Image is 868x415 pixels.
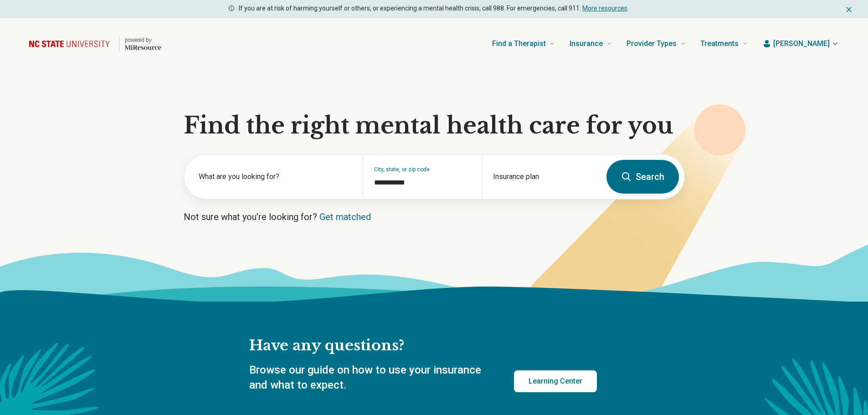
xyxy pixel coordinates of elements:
[606,160,679,194] button: Search
[773,38,830,49] span: [PERSON_NAME]
[249,336,597,355] h2: Have any questions?
[700,26,748,62] a: Treatments
[239,4,627,13] p: If you are at risk of harming yourself or others, or experiencing a mental health crisis, call 98...
[700,37,739,50] span: Treatments
[29,29,161,58] a: Home page
[570,37,603,50] span: Insurance
[249,363,492,393] p: Browse our guide on how to use your insurance and what to expect.
[844,4,853,15] button: Dismiss
[199,171,352,182] label: What are you looking for?
[570,26,612,62] a: Insurance
[184,112,685,139] h1: Find the right mental health care for you
[514,370,597,392] a: Learning Center
[582,5,627,12] a: More resources
[762,38,839,49] button: [PERSON_NAME]
[492,26,555,62] a: Find a Therapist
[184,210,685,223] p: Not sure what you’re looking for?
[627,26,686,62] a: Provider Types
[627,37,677,50] span: Provider Types
[125,36,161,44] p: powered by
[319,211,371,222] a: Get matched
[492,37,546,50] span: Find a Therapist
